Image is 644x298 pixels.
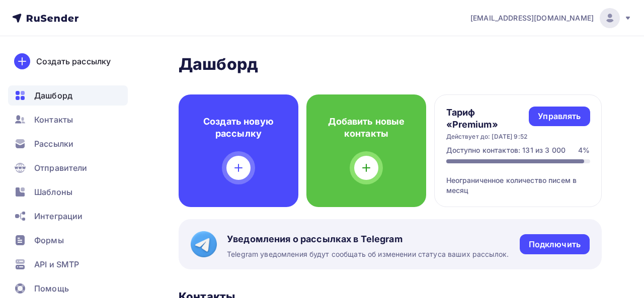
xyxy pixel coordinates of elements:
[8,134,128,154] a: Рассылки
[8,110,128,130] a: Контакты
[34,138,73,150] span: Рассылки
[446,145,566,155] div: Доступно контактов: 131 из 3 000
[34,114,73,126] span: Контакты
[529,239,581,250] div: Подключить
[578,145,590,155] div: 4%
[34,162,88,174] span: Отправители
[8,158,128,178] a: Отправители
[538,111,581,122] div: Управлять
[227,233,509,245] span: Уведомления о рассылках в Telegram
[36,55,111,67] div: Создать рассылку
[34,89,72,102] span: Дашборд
[446,107,529,131] h4: Тариф «Premium»
[323,116,410,140] h4: Добавить новые контакты
[34,186,72,198] span: Шаблоны
[470,13,594,23] span: [EMAIL_ADDRESS][DOMAIN_NAME]
[34,234,64,246] span: Формы
[195,116,282,140] h4: Создать новую рассылку
[446,163,590,195] div: Неограниченное количество писем в месяц
[34,210,83,222] span: Интеграции
[179,54,602,74] h2: Дашборд
[8,230,128,250] a: Формы
[529,107,590,126] a: Управлять
[8,182,128,202] a: Шаблоны
[227,249,509,259] span: Telegram уведомления будут сообщать об изменении статуса ваших рассылок.
[8,85,128,106] a: Дашборд
[470,8,632,28] a: [EMAIL_ADDRESS][DOMAIN_NAME]
[34,282,69,294] span: Помощь
[446,133,529,141] div: Действует до: [DATE] 9:52
[34,258,79,270] span: API и SMTP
